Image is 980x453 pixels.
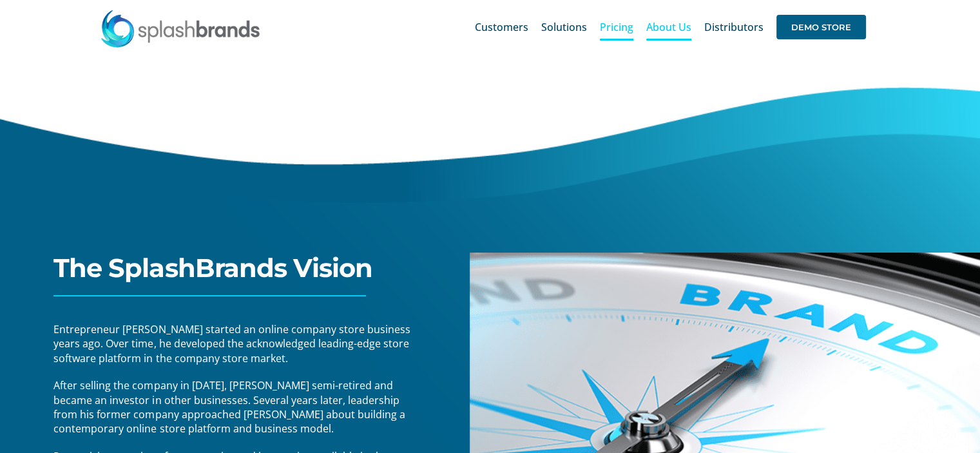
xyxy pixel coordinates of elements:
img: website_grey.svg [21,34,31,45]
img: tab_domain_overview_orange.svg [52,76,62,86]
a: Customers [475,6,528,48]
div: 域名概述 [66,77,99,86]
span: Entrepreneur [PERSON_NAME] started an online company store business years ago. Over time, he deve... [53,322,410,365]
div: 关键词（按流量） [146,77,212,86]
img: logo_orange.svg [21,21,31,31]
a: Pricing [600,6,633,48]
div: v 4.0.25 [36,21,63,31]
img: tab_keywords_by_traffic_grey.svg [131,76,142,86]
img: SplashBrands.com Logo [100,9,261,48]
span: Solutions [541,22,587,32]
span: About Us [646,22,691,32]
a: Distributors [704,6,764,48]
span: The SplashBrands Vision [53,252,372,284]
span: Distributors [704,22,764,32]
span: After selling the company in [DATE], [PERSON_NAME] semi-retired and became an investor in other b... [53,378,405,436]
a: DEMO STORE [776,6,866,48]
span: Customers [475,22,528,32]
span: DEMO STORE [776,15,866,39]
span: Pricing [600,22,633,32]
nav: Main Menu [475,6,866,48]
div: 域名: [DOMAIN_NAME] [34,34,131,45]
